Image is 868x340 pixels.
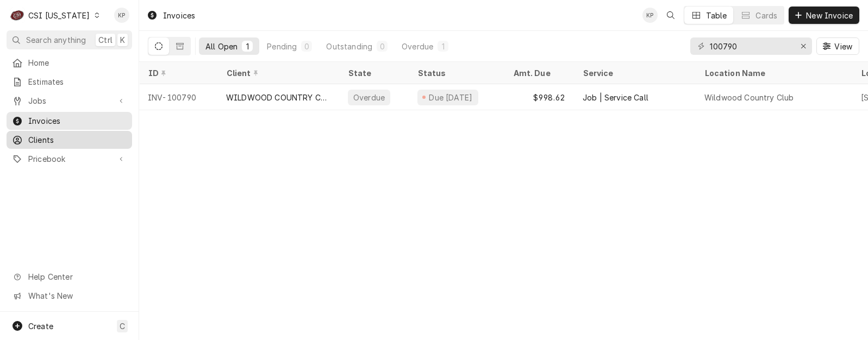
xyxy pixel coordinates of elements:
[755,10,777,21] div: Cards
[816,37,859,55] button: View
[114,8,129,23] div: KP
[704,92,794,103] div: Wildwood Country Club
[114,8,129,23] div: Kym Parson's Avatar
[352,92,386,103] div: Overdue
[205,41,238,52] div: All Open
[120,34,125,46] span: K
[795,37,812,55] button: Erase input
[28,10,90,21] div: CSI [US_STATE]
[28,76,127,87] span: Estimates
[417,67,494,79] div: Status
[226,67,328,79] div: Client
[7,112,132,130] a: Invoices
[7,92,132,110] a: Go to Jobs
[704,67,841,79] div: Location Name
[7,150,132,168] a: Go to Pricebook
[10,8,25,23] div: C
[120,320,125,332] span: C
[348,67,400,79] div: State
[7,30,132,49] button: Search anythingCtrlK
[513,67,563,79] div: Amt. Due
[7,268,132,286] a: Go to Help Center
[26,34,86,46] span: Search anything
[139,84,217,110] div: INV-100790
[789,7,859,24] button: New Invoice
[28,322,53,331] span: Create
[28,153,110,165] span: Pricebook
[28,134,127,146] span: Clients
[28,271,126,282] span: Help Center
[7,131,132,149] a: Clients
[98,34,113,46] span: Ctrl
[440,41,446,52] div: 1
[244,41,251,52] div: 1
[148,67,207,79] div: ID
[402,41,433,52] div: Overdue
[28,290,126,301] span: What's New
[326,41,372,52] div: Outstanding
[7,73,132,91] a: Estimates
[28,95,110,106] span: Jobs
[583,92,648,103] div: Job | Service Call
[10,8,25,23] div: CSI Kentucky's Avatar
[28,115,127,127] span: Invoices
[710,37,791,55] input: Keyword search
[706,10,727,21] div: Table
[832,41,854,52] span: View
[267,41,297,52] div: Pending
[28,57,127,68] span: Home
[804,10,855,21] span: New Invoice
[7,287,132,305] a: Go to What's New
[662,7,679,24] button: Open search
[7,54,132,72] a: Home
[303,41,310,52] div: 0
[504,84,574,110] div: $998.62
[379,41,385,52] div: 0
[226,92,330,103] div: WILDWOOD COUNTRY CLUB
[583,67,685,79] div: Service
[428,92,474,103] div: Due [DATE]
[642,8,658,23] div: KP
[642,8,658,23] div: Kym Parson's Avatar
